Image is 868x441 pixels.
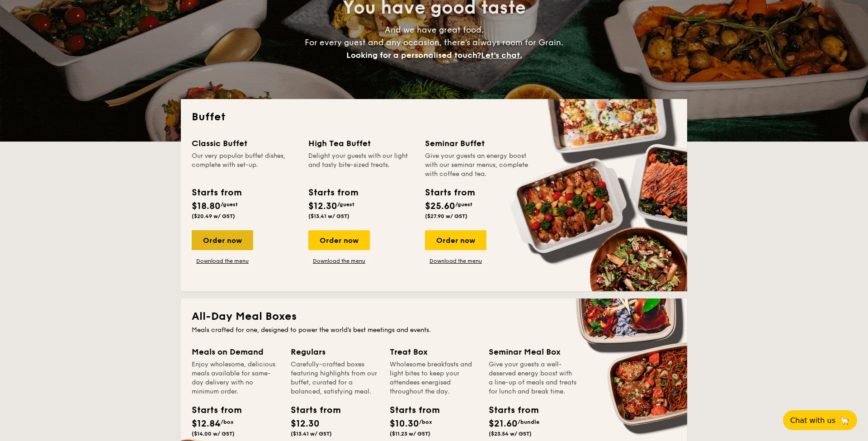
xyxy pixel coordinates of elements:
[425,213,467,219] span: ($27.90 w/ GST)
[518,419,539,425] span: /bundle
[192,213,235,219] span: ($20.49 w/ GST)
[291,418,320,429] span: $12.30
[489,403,529,417] div: Starts from
[192,257,253,265] a: Download the menu
[192,186,241,199] div: Starts from
[390,418,419,429] span: $10.30
[221,419,234,425] span: /box
[839,415,850,426] span: 🦙
[291,431,332,437] span: ($13.41 w/ GST)
[308,213,349,219] span: ($13.41 w/ GST)
[419,419,432,425] span: /box
[425,201,455,212] span: $25.60
[291,346,379,358] div: Regulars
[390,346,478,358] div: Treat Box
[790,416,835,425] span: Chat with us
[221,201,238,208] span: /guest
[489,431,532,437] span: ($23.54 w/ GST)
[291,403,331,417] div: Starts from
[308,230,370,250] div: Order now
[390,431,430,437] span: ($11.23 w/ GST)
[425,152,531,179] div: Give your guests an energy boost with our seminar menus, complete with coffee and tea.
[308,257,370,265] a: Download the menu
[308,186,358,199] div: Starts from
[425,186,474,199] div: Starts from
[337,201,354,208] span: /guest
[192,110,676,124] h2: Buffet
[308,137,414,150] div: High Tea Buffet
[192,326,676,335] div: Meals crafted for one, designed to power the world's best meetings and events.
[308,201,337,212] span: $12.30
[192,309,676,324] h2: All-Day Meal Boxes
[192,152,297,179] div: Our very popular buffet dishes, complete with set-up.
[192,418,221,429] span: $12.84
[192,403,232,417] div: Starts from
[481,50,522,60] span: Let's chat.
[192,230,253,250] div: Order now
[455,201,472,208] span: /guest
[783,410,857,430] button: Chat with us🦙
[192,201,221,212] span: $18.80
[489,360,577,396] div: Give your guests a well-deserved energy boost with a line-up of meals and treats for lunch and br...
[291,360,379,396] div: Carefully-crafted boxes featuring highlights from our buffet, curated for a balanced, satisfying ...
[390,360,478,396] div: Wholesome breakfasts and light bites to keep your attendees energised throughout the day.
[308,152,414,179] div: Delight your guests with our light and tasty bite-sized treats.
[425,257,486,265] a: Download the menu
[346,50,481,60] span: Looking for a personalised touch?
[425,137,531,150] div: Seminar Buffet
[192,431,235,437] span: ($14.00 w/ GST)
[192,360,280,396] div: Enjoy wholesome, delicious meals available for same-day delivery with no minimum order.
[192,346,280,358] div: Meals on Demand
[305,25,563,60] span: And we have great food. For every guest and any occasion, there’s always room for Grain.
[489,418,518,429] span: $21.60
[390,403,430,417] div: Starts from
[489,346,577,358] div: Seminar Meal Box
[192,137,297,150] div: Classic Buffet
[425,230,486,250] div: Order now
